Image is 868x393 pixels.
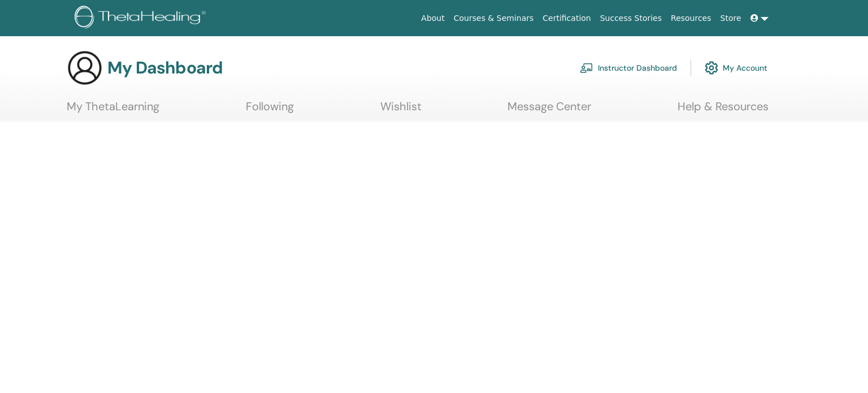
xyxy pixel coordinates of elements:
[596,8,666,29] a: Success Stories
[705,58,718,77] img: cog.svg
[246,100,294,122] a: Following
[380,100,422,122] a: Wishlist
[666,8,716,29] a: Resources
[507,100,591,122] a: Message Center
[416,8,449,29] a: About
[75,6,210,31] img: logo.png
[716,8,746,29] a: Store
[580,55,677,80] a: Instructor Dashboard
[705,55,767,80] a: My Account
[67,100,159,122] a: My ThetaLearning
[449,8,539,29] a: Courses & Seminars
[678,100,769,122] a: Help & Resources
[580,63,593,73] img: chalkboard-teacher.svg
[107,58,223,78] h3: My Dashboard
[538,8,595,29] a: Certification
[67,50,103,86] img: generic-user-icon.jpg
